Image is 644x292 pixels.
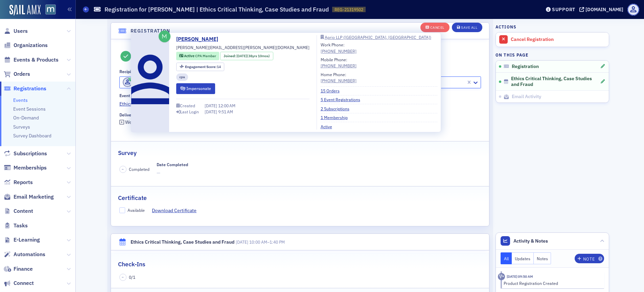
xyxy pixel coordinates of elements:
[184,53,195,58] span: Active
[218,109,233,114] span: 9:51 AM
[85,11,99,24] img: Profile image for Luke
[4,70,30,78] a: Orders
[321,57,356,69] div: Mobile Phone:
[14,70,30,78] span: Orders
[13,133,51,139] a: Survey Dashboard
[45,211,90,238] button: Messages
[10,179,125,193] button: Search for help
[27,153,121,160] div: Status: All Systems Operational
[452,23,482,32] button: Save All
[131,239,234,246] div: Ethics Critical Thinking, Case Studies and Fraud
[14,124,113,131] div: Send us a message
[321,88,345,94] a: 15 Orders
[583,257,595,261] div: Note
[7,148,128,173] div: Status: All Systems OperationalUpdated [DATE] 10:11 EDT
[118,194,147,202] h2: Certificate
[507,274,533,279] time: 9/24/2025 09:50 AM
[116,11,129,23] div: Close
[321,106,354,112] a: 2 Subscriptions
[105,5,329,14] h1: Registration for [PERSON_NAME] | Ethics Critical Thinking, Case Studies and Fraud
[10,195,125,208] div: Applying a Coupon to an Order
[496,24,516,30] h4: Actions
[496,32,609,47] a: Cancel Registration
[119,112,150,117] div: Delivery Format
[14,222,28,229] span: Tasks
[45,4,56,15] img: SailAMX
[14,27,28,35] span: Users
[270,239,285,245] time: 1:40 PM
[41,4,56,16] a: View Homepage
[4,265,33,273] a: Finance
[13,124,30,130] a: Surveys
[321,35,437,39] a: Aprio LLP ([GEOGRAPHIC_DATA], [GEOGRAPHIC_DATA])
[13,97,28,103] a: Events
[321,77,356,84] a: [PHONE_NUMBER]
[512,252,534,264] button: Updates
[321,96,365,103] a: 5 Event Registrations
[512,94,541,100] span: Email Activity
[14,48,122,60] p: Hi [PERSON_NAME]
[14,95,27,109] img: Profile image for Aidan
[185,64,217,69] span: Engagement Score :
[430,26,444,29] div: Cancel
[14,265,33,273] span: Finance
[321,48,356,54] a: [PHONE_NUMBER]
[122,167,124,172] span: –
[14,131,113,138] div: We typically reply in under 15 minutes
[236,239,248,245] span: [DATE]
[236,239,285,245] span: –
[534,252,551,264] button: Notes
[180,104,195,108] div: Created
[98,11,112,24] img: Profile image for Aidan
[119,69,137,74] div: Recipient
[14,56,59,64] span: Events & Products
[176,44,309,50] span: [PERSON_NAME][EMAIL_ADDRESS][PERSON_NAME][DOMAIN_NAME]
[321,114,353,120] a: 1 Membership
[325,36,431,39] div: Aprio LLP ([GEOGRAPHIC_DATA], [GEOGRAPHIC_DATA])
[71,102,93,109] div: • 21h ago
[118,260,145,269] h2: Check-Ins
[461,26,477,29] div: Save All
[496,52,609,58] h4: On this page
[119,100,481,108] a: Ethics Critical Thinking, Case Studies and Fraud
[14,198,113,205] div: Applying a Coupon to an Order
[321,63,356,69] a: [PHONE_NUMBER]
[4,207,33,215] a: Content
[129,166,149,172] span: Completed
[7,118,129,144] div: Send us a messageWe typically reply in under 15 minutes
[4,56,59,64] a: Events & Products
[7,80,129,115] div: Recent messageProfile image for AidanThis is done, I forgot to mention [DATE] it was finished. I ...
[14,279,34,287] span: Connect
[513,238,548,245] span: Activity & Notes
[4,85,46,92] a: Registrations
[7,90,128,115] div: Profile image for AidanThis is done, I forgot to mention [DATE] it was finished. I updated that s...
[205,103,218,108] span: [DATE]
[9,5,41,16] img: SailAMX
[504,280,599,286] div: Product Registration Created
[119,207,125,214] input: Available
[321,42,356,54] div: Work Phone:
[10,208,125,220] div: Event Creation
[14,60,122,71] p: How can we help?
[501,252,512,264] button: All
[129,274,135,280] span: 0 / 1
[176,83,215,94] button: Impersonate
[179,53,216,59] a: Active CPA Member
[321,123,337,130] a: Active
[585,6,623,13] div: [DOMAIN_NAME]
[4,193,54,201] a: Email Marketing
[157,162,188,167] div: Date Completed
[236,53,247,58] span: [DATE]
[56,228,79,233] span: Messages
[220,52,273,60] div: Joined: 1986-11-10 00:00:00
[123,77,465,87] div: [PERSON_NAME] ([PERSON_NAME][EMAIL_ADDRESS][PERSON_NAME][DOMAIN_NAME])
[224,53,236,59] span: Joined :
[579,7,626,12] button: [DOMAIN_NAME]
[552,6,575,13] div: Support
[15,228,30,233] span: Home
[236,53,270,59] div: (38yrs 10mos)
[176,63,224,71] div: Engagement Score: 14
[152,207,202,214] a: Download Certificate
